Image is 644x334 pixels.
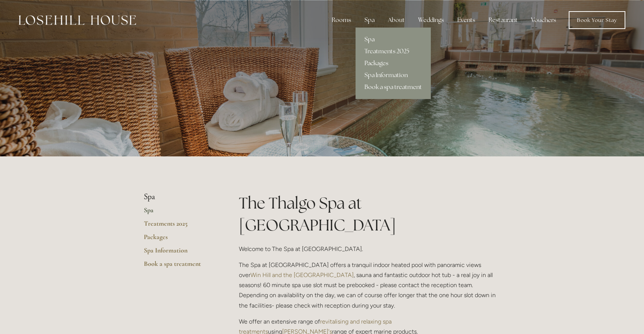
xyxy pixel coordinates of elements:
a: Win Hill and the [GEOGRAPHIC_DATA] [250,271,354,279]
p: The Spa at [GEOGRAPHIC_DATA] offers a tranquil indoor heated pool with panoramic views over , sau... [239,260,500,311]
div: Events [451,13,481,28]
div: About [382,13,411,28]
a: Vouchers [525,13,562,28]
a: Spa [356,34,431,45]
img: Losehill House [19,15,136,25]
a: Treatments 2025 [144,219,215,233]
a: Spa Information [144,246,215,260]
a: Packages [356,57,431,69]
a: Book a spa treatment [144,260,215,273]
a: Spa [144,206,215,219]
li: Spa [144,192,215,202]
a: Packages [144,233,215,246]
a: Book a spa treatment [356,81,431,93]
a: Spa Information [356,69,431,81]
div: Weddings [412,13,450,28]
p: Welcome to The Spa at [GEOGRAPHIC_DATA]. [239,244,500,254]
h1: The Thalgo Spa at [GEOGRAPHIC_DATA] [239,192,500,236]
div: Spa [359,13,381,28]
a: Book Your Stay [569,11,625,29]
div: Rooms [326,13,357,28]
a: Treatments 2025 [356,45,431,57]
div: Restaurant [483,13,524,28]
